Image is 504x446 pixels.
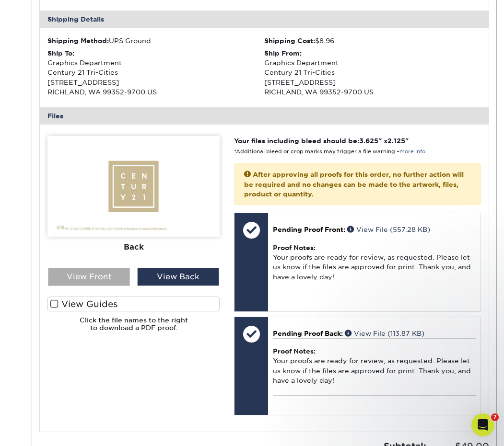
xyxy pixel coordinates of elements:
[47,48,264,97] div: Graphics Department Century 21 Tri-Cities [STREET_ADDRESS] RICHLAND, WA 99352-9700 US
[359,137,378,145] span: 3.625
[40,11,489,28] div: Shipping Details
[234,149,425,155] small: *Additional bleed or crop marks may trigger a file warning –
[47,49,74,57] strong: Ship To:
[40,107,489,125] div: Files
[47,36,264,46] div: UPS Ground
[273,330,343,337] span: Pending Proof Back:
[273,338,476,395] div: Your proofs are ready for review, as requested. Please let us know if the files are approved for ...
[399,149,425,155] a: more info
[264,48,481,97] div: Graphics Department Century 21 Tri-Cities [STREET_ADDRESS] RICHLAND, WA 99352-9700 US
[345,330,424,337] a: View File (113.87 KB)
[273,244,316,252] strong: Proof Notes:
[137,268,219,286] div: View Back
[273,235,476,292] div: Your proofs are ready for review, as requested. Please let us know if the files are approved for ...
[264,49,302,57] strong: Ship From:
[47,37,109,45] strong: Shipping Method:
[47,237,220,258] div: Back
[471,413,494,436] iframe: Intercom live chat
[48,268,130,286] div: View Front
[273,226,345,233] span: Pending Proof Front:
[347,226,430,233] a: View File (557.28 KB)
[47,297,220,311] label: View Guides
[491,413,499,421] span: 7
[234,137,409,145] strong: Your files including bleed should be: " x "
[264,36,481,46] div: $8.96
[47,316,220,340] h6: Click the file names to the right to download a PDF proof.
[387,137,405,145] span: 2.125
[244,171,464,198] strong: After approving all proofs for this order, no further action will be required and no changes can ...
[264,37,315,45] strong: Shipping Cost:
[273,347,316,355] strong: Proof Notes:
